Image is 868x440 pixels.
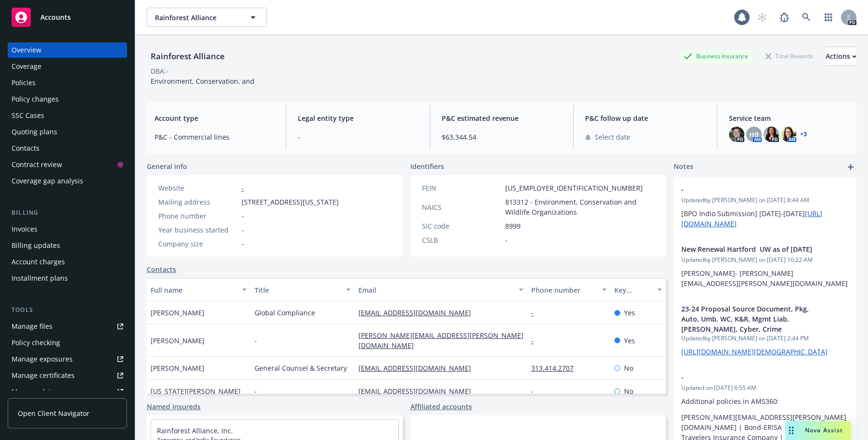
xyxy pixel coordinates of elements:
div: Invoices [12,221,38,237]
span: - [242,225,244,235]
div: Account charges [12,254,65,270]
a: Account charges [8,254,127,270]
div: Installment plans [12,271,68,286]
span: Yes [624,308,635,318]
a: Switch app [819,8,838,27]
div: FEIN [422,183,501,193]
a: Policies [8,75,127,91]
a: Manage certificates [8,368,127,383]
span: Notes [674,161,693,173]
a: Contract review [8,157,127,172]
div: Contacts [12,141,39,156]
button: Key contact [611,278,666,301]
span: 813312 - Environment, Conservation and Wildlife Organizations [505,197,655,217]
a: Billing updates [8,238,127,253]
span: Updated by [PERSON_NAME] on [DATE] 8:44 AM [681,196,849,205]
span: Nova Assist [805,426,843,434]
span: 8999 [505,221,521,231]
a: Quoting plans [8,124,127,140]
div: Contract review [12,157,62,172]
span: Accounts [40,13,71,21]
a: Invoices [8,221,127,237]
span: No [624,386,633,396]
span: Select date [595,132,630,142]
a: [EMAIL_ADDRESS][DOMAIN_NAME] [358,387,479,396]
div: SIC code [422,221,501,231]
a: - [531,387,541,396]
p: [BPO Indio Submission] [DATE]-[DATE] [681,208,849,229]
span: [PERSON_NAME] [151,336,204,346]
span: New Renewal Hartford UW as of [DATE] [681,244,824,254]
button: Actions [826,47,856,66]
div: Tools [8,305,127,315]
div: New Renewal Hartford UW as of [DATE]Updatedby [PERSON_NAME] on [DATE] 10:22 AM[PERSON_NAME]- [PER... [674,236,856,296]
button: Phone number [527,278,611,301]
span: P&C - Commercial lines [154,132,274,142]
span: [PERSON_NAME] [151,308,204,318]
div: Manage claims [12,384,60,400]
a: - [531,336,541,345]
span: - [505,235,508,245]
span: No [624,363,633,373]
span: Open Client Navigator [18,408,89,418]
span: $63,344.54 [442,132,562,142]
span: P&C estimated revenue [442,113,562,123]
span: [US_EMPLOYER_IDENTIFICATION_NUMBER] [505,183,643,193]
span: Rainforest Alliance [155,13,238,23]
span: [PERSON_NAME] [151,363,204,373]
a: Affiliated accounts [410,401,472,412]
div: Total Rewards [761,50,818,62]
div: -Updatedby [PERSON_NAME] on [DATE] 8:44 AM[BPO Indio Submission] [DATE]-[DATE][URL][DOMAIN_NAME] [674,177,856,236]
span: Yes [624,336,635,346]
a: Overview [8,42,127,58]
span: - [298,132,418,142]
div: Actions [826,47,856,65]
a: Start snowing [753,8,772,27]
div: Email [358,285,513,295]
div: 23-24 Proposal Source Document, Pkg, Auto, Umb, WC, K&R, Mgmt Liab, [PERSON_NAME], Cyber, CrimeUp... [674,296,856,364]
a: Rainforest Alliance, Inc. [157,426,233,435]
p: Additional policies in AMS360: [681,396,849,406]
a: Coverage gap analysis [8,173,127,189]
div: Overview [12,42,41,58]
span: Service team [729,113,849,123]
div: Website [158,183,238,193]
a: Manage exposures [8,351,127,367]
div: Business Insurance [679,50,753,62]
span: Identifiers [410,161,444,171]
a: +3 [800,131,807,137]
div: Company size [158,239,238,249]
span: [PERSON_NAME]- [PERSON_NAME][EMAIL_ADDRESS][PERSON_NAME][DOMAIN_NAME] [681,269,848,288]
div: NAICS [422,202,501,212]
div: Phone number [158,211,238,221]
span: - [255,336,257,346]
div: Billing [8,208,127,218]
a: Coverage [8,59,127,74]
div: Full name [151,285,236,295]
div: Manage certificates [12,368,75,383]
span: [STREET_ADDRESS][US_STATE] [242,197,339,207]
img: photo [781,127,796,142]
a: [EMAIL_ADDRESS][DOMAIN_NAME] [358,308,479,317]
span: - [681,184,824,194]
span: - [255,386,257,396]
span: - [681,372,824,382]
div: Billing updates [12,238,60,253]
div: Phone number [531,285,596,295]
div: Mailing address [158,197,238,207]
a: [EMAIL_ADDRESS][DOMAIN_NAME] [358,363,479,373]
a: 313.414.2707 [531,363,581,373]
a: Accounts [8,4,127,31]
span: General Counsel & Secretary [255,363,347,373]
div: Policy checking [12,335,60,350]
button: Rainforest Alliance [147,8,267,27]
div: SSC Cases [12,108,44,123]
div: Title [255,285,340,295]
a: - [242,183,244,193]
button: Email [355,278,528,301]
span: Legal entity type [298,113,418,123]
span: 23-24 Proposal Source Document, Pkg, Auto, Umb, WC, K&R, Mgmt Liab, [PERSON_NAME], Cyber, Crime [681,304,824,334]
span: Updated by [PERSON_NAME] on [DATE] 2:44 PM [681,334,849,343]
a: [URL][DOMAIN_NAME][DEMOGRAPHIC_DATA] [681,347,828,356]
